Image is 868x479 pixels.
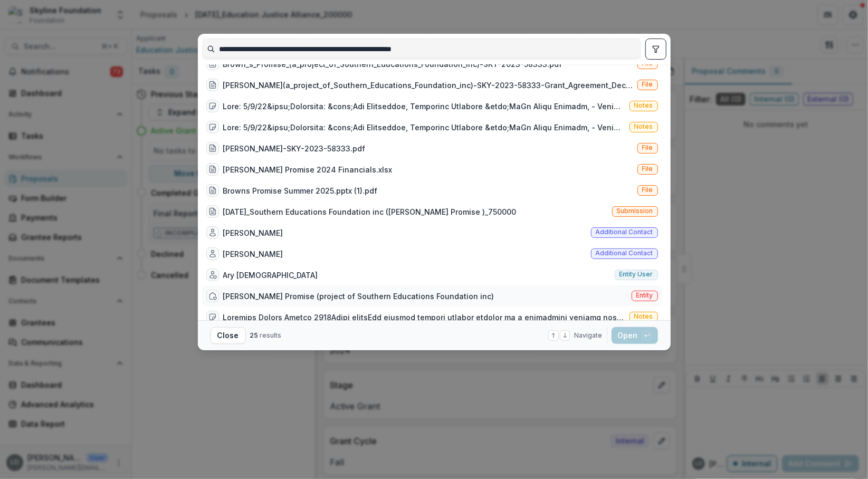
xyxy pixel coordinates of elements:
[617,207,653,215] span: Submission
[223,80,633,91] div: [PERSON_NAME](a_project_of_Southern_Educations_Foundation_inc)-SKY-2023-58333-Grant_Agreement_Dec...
[223,270,318,281] div: Ary [DEMOGRAPHIC_DATA]
[642,144,653,151] span: File
[645,39,666,60] button: toggle filters
[619,271,653,278] span: Entity user
[211,327,246,344] button: Close
[223,312,625,323] div: Loremips Dolors Ametco 2918Adipi elitsEdd eiusmod tempori utlabor etdolor ma a enimadmini veniamq...
[575,331,603,340] span: Navigate
[636,292,653,299] span: Entity
[260,331,282,339] span: results
[634,123,653,130] span: Notes
[642,81,653,88] span: File
[223,122,625,133] div: Lore: 5/9/22&ipsu;Dolorsita: &cons;Adi Elitseddoe, Temporinc Utlabore &etdo;MaGn Aliqu Enimadm, -...
[634,102,653,109] span: Notes
[612,327,658,344] button: Open
[223,164,393,175] div: [PERSON_NAME] Promise 2024 Financials.xlsx
[250,331,259,339] span: 25
[642,186,653,194] span: File
[223,248,283,260] div: [PERSON_NAME]
[223,185,378,196] div: Browns Promise Summer 2025.pptx (1).pdf
[223,227,283,238] div: [PERSON_NAME]
[223,291,494,302] div: [PERSON_NAME] Promise (project of Southern Educations Foundation inc)
[223,143,366,154] div: [PERSON_NAME]-SKY-2023-58333.pdf
[223,206,517,217] div: [DATE]_Southern Educations Foundation inc ([PERSON_NAME] Promise )_750000
[642,165,653,173] span: File
[596,228,653,236] span: Additional contact
[596,250,653,257] span: Additional contact
[223,101,625,112] div: Lore: 5/9/22&ipsu;Dolorsita: &cons;Adi Elitseddoe, Temporinc Utlabore &etdo;MaGn Aliqu Enimadm, -...
[634,313,653,320] span: Notes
